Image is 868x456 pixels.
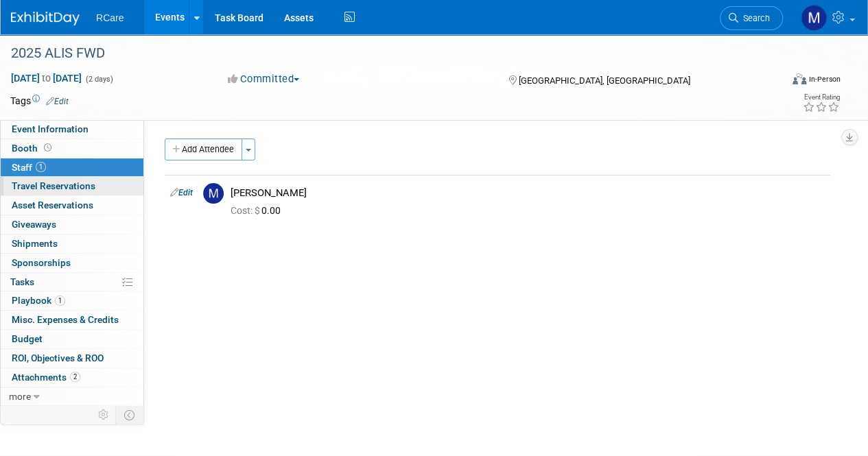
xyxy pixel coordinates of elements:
[12,372,80,383] span: Attachments
[116,406,144,424] td: Toggle Event Tabs
[12,333,43,344] span: Budget
[518,75,690,86] span: [GEOGRAPHIC_DATA], [GEOGRAPHIC_DATA]
[12,238,58,249] span: Shipments
[223,72,305,86] button: Committed
[12,200,93,211] span: Asset Reservations
[70,372,80,382] span: 2
[12,295,65,306] span: Playbook
[12,123,89,134] span: Event Information
[9,391,31,402] span: more
[1,215,143,234] a: Giveaways
[1,177,143,195] a: Travel Reservations
[1,330,143,348] a: Budget
[803,94,840,101] div: Event Rating
[6,41,770,66] div: 2025 ALIS FWD
[165,139,242,160] button: Add Attendee
[41,143,54,153] span: Booth not reserved yet
[1,368,143,387] a: Attachments2
[1,273,143,291] a: Tasks
[1,139,143,158] a: Booth
[12,162,46,173] span: Staff
[55,296,65,306] span: 1
[1,387,143,406] a: more
[231,205,286,216] span: 0.00
[720,6,783,30] a: Search
[12,314,119,325] span: Misc. Expenses & Credits
[40,73,53,84] span: to
[10,276,34,287] span: Tasks
[12,180,95,191] span: Travel Reservations
[11,12,80,25] img: ExhibitDay
[170,188,193,197] a: Edit
[738,13,770,23] span: Search
[84,75,113,84] span: (2 days)
[10,94,69,108] td: Tags
[12,143,54,154] span: Booth
[793,73,806,84] img: Format-Inperson.png
[12,352,104,363] span: ROI, Objectives & ROO
[92,406,116,424] td: Personalize Event Tab Strip
[46,97,69,106] a: Edit
[1,120,143,139] a: Event Information
[12,219,56,230] span: Giveaways
[1,254,143,272] a: Sponsorships
[231,187,825,200] div: [PERSON_NAME]
[1,349,143,368] a: ROI, Objectives & ROO
[36,162,46,172] span: 1
[12,257,71,268] span: Sponsorships
[231,205,261,216] span: Cost: $
[719,71,841,92] div: Event Format
[1,235,143,253] a: Shipments
[808,74,841,84] div: In-Person
[203,183,224,204] img: M.jpg
[801,5,827,31] img: Mila Vasquez
[96,12,124,23] span: RCare
[1,291,143,310] a: Playbook1
[10,72,82,84] span: [DATE] [DATE]
[1,158,143,177] a: Staff1
[1,311,143,329] a: Misc. Expenses & Credits
[1,196,143,215] a: Asset Reservations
